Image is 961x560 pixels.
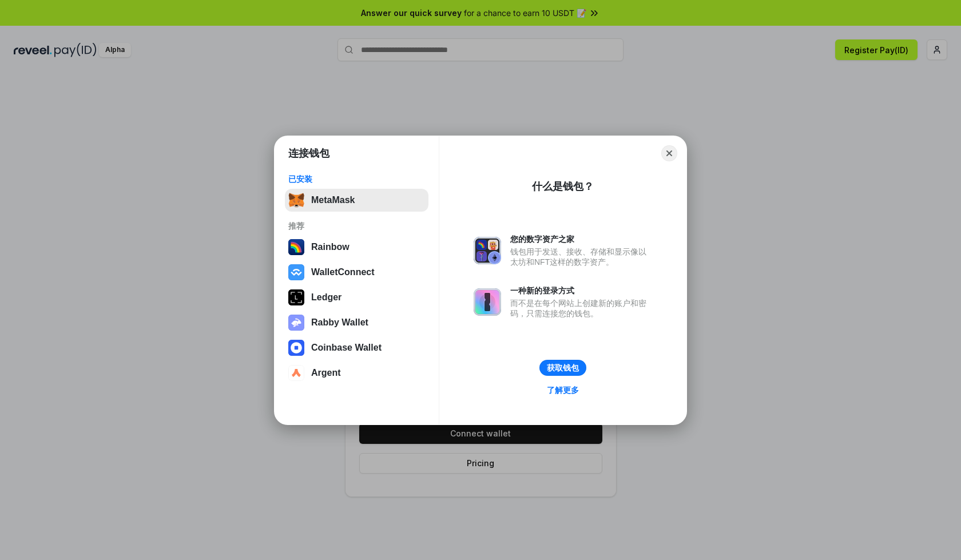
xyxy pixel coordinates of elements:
[311,343,382,353] div: Coinbase Wallet
[311,242,350,252] div: Rainbow
[547,385,579,395] div: 了解更多
[540,383,586,398] a: 了解更多
[288,221,425,231] div: 推荐
[311,195,355,205] div: MetaMask
[288,340,304,356] img: svg+xml,%3Csvg%20width%3D%2228%22%20height%3D%2228%22%20viewBox%3D%220%200%2028%2028%22%20fill%3D...
[510,285,652,296] div: 一种新的登录方式
[288,289,304,305] img: svg+xml,%3Csvg%20xmlns%3D%22http%3A%2F%2Fwww.w3.org%2F2000%2Fsvg%22%20width%3D%2228%22%20height%3...
[288,365,304,381] img: svg+xml,%3Csvg%20width%3D%2228%22%20height%3D%2228%22%20viewBox%3D%220%200%2028%2028%22%20fill%3D...
[288,264,304,280] img: svg+xml,%3Csvg%20width%3D%2228%22%20height%3D%2228%22%20viewBox%3D%220%200%2028%2028%22%20fill%3D...
[288,174,425,184] div: 已安装
[288,146,329,160] h1: 连接钱包
[288,239,304,255] img: svg+xml,%3Csvg%20width%3D%22120%22%20height%3D%22120%22%20viewBox%3D%220%200%20120%20120%22%20fil...
[539,360,586,376] button: 获取钱包
[285,261,428,284] button: WalletConnect
[510,298,652,319] div: 而不是在每个网站上创建新的账户和密码，只需连接您的钱包。
[661,145,677,161] button: Close
[474,237,501,264] img: svg+xml,%3Csvg%20xmlns%3D%22http%3A%2F%2Fwww.w3.org%2F2000%2Fsvg%22%20fill%3D%22none%22%20viewBox...
[532,180,594,193] div: 什么是钱包？
[288,192,304,208] img: svg+xml,%3Csvg%20fill%3D%22none%22%20height%3D%2233%22%20viewBox%3D%220%200%2035%2033%22%20width%...
[311,368,341,378] div: Argent
[547,363,579,373] div: 获取钱包
[311,292,341,303] div: Ledger
[285,311,428,334] button: Rabby Wallet
[285,189,428,212] button: MetaMask
[285,236,428,259] button: Rainbow
[285,362,428,384] button: Argent
[288,315,304,331] img: svg+xml,%3Csvg%20xmlns%3D%22http%3A%2F%2Fwww.w3.org%2F2000%2Fsvg%22%20fill%3D%22none%22%20viewBox...
[510,234,652,244] div: 您的数字资产之家
[311,317,368,328] div: Rabby Wallet
[311,267,375,277] div: WalletConnect
[285,336,428,359] button: Coinbase Wallet
[285,286,428,309] button: Ledger
[510,247,652,267] div: 钱包用于发送、接收、存储和显示像以太坊和NFT这样的数字资产。
[474,288,501,316] img: svg+xml,%3Csvg%20xmlns%3D%22http%3A%2F%2Fwww.w3.org%2F2000%2Fsvg%22%20fill%3D%22none%22%20viewBox...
